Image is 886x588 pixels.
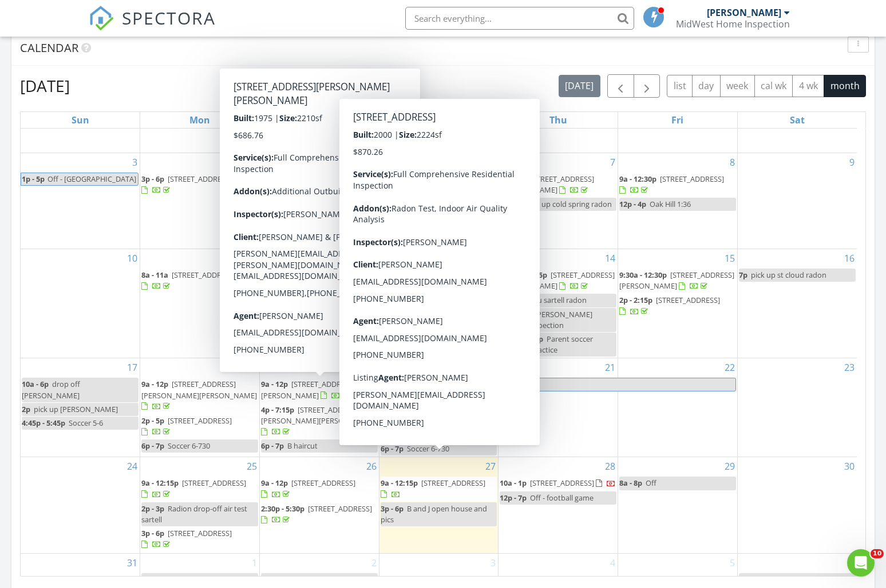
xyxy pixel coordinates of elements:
[500,270,547,280] span: 9:30a - 12:45p
[141,478,246,499] a: 9a - 12:15p [STREET_ADDRESS]
[21,173,45,185] span: 1p - 5p
[650,199,691,209] span: Oak Hill 1:36
[381,114,492,135] span: [PERSON_NAME] Band @ WFW
[488,554,498,572] a: Go to September 3, 2025
[381,379,485,400] a: 9a - 12:15p [STREET_ADDRESS]
[261,295,284,305] span: 6p - 7p
[619,269,736,293] a: 9:30a - 12:30p [STREET_ADDRESS][PERSON_NAME]
[407,443,449,454] span: Soccer 6-730
[261,405,377,426] span: [STREET_ADDRESS][PERSON_NAME][PERSON_NAME]
[421,379,485,389] span: [STREET_ADDRESS]
[381,174,485,195] a: 9a - 12:15p [STREET_ADDRESS]
[141,503,247,525] span: Radion drop-off air test sartell
[379,358,499,457] td: Go to August 20, 2025
[500,269,616,293] a: 9:30a - 12:45p [STREET_ADDRESS][PERSON_NAME]
[483,358,498,377] a: Go to August 20, 2025
[381,405,481,426] a: 2p - 5:15p [STREET_ADDRESS][PERSON_NAME]
[483,457,498,475] a: Go to August 27, 2025
[141,379,257,400] span: [STREET_ADDRESS][PERSON_NAME][PERSON_NAME]
[603,358,618,377] a: Go to August 21, 2025
[308,112,330,128] a: Tuesday
[379,153,499,249] td: Go to August 6, 2025
[48,174,136,184] span: Off - [GEOGRAPHIC_DATA]
[500,174,594,195] a: 9a - 12p [STREET_ADDRESS][PERSON_NAME]
[619,270,667,280] span: 9:30a - 12:30p
[500,270,615,291] span: [STREET_ADDRESS][PERSON_NAME]
[381,283,414,294] span: 3p - 3:30p
[140,153,260,249] td: Go to August 4, 2025
[261,269,378,293] a: 9a - 12p [STREET_ADDRESS]
[667,75,693,97] button: list
[141,270,236,291] a: 8a - 11a [STREET_ADDRESS]
[381,478,485,499] a: 9a - 12:15p [STREET_ADDRESS]
[259,249,379,358] td: Go to August 12, 2025
[141,415,164,426] span: 2p - 5p
[141,574,150,585] span: 6a
[381,379,418,389] span: 9a - 12:15p
[287,441,318,451] span: B haircut
[646,478,656,488] span: Off
[168,528,232,538] span: [STREET_ADDRESS]
[291,478,355,488] span: [STREET_ADDRESS]
[261,405,294,415] span: 4p - 7:15p
[168,415,232,426] span: [STREET_ADDRESS]
[381,405,414,415] span: 2p - 5:15p
[125,457,140,475] a: Go to August 24, 2025
[500,199,523,209] span: 1p - 2p
[618,153,738,249] td: Go to August 8, 2025
[130,153,140,171] a: Go to August 3, 2025
[500,477,616,490] a: 10a - 1p [STREET_ADDRESS]
[261,198,378,222] a: 1p - 4p [STREET_ADDRESS]
[364,457,379,475] a: Go to August 26, 2025
[168,174,232,184] span: [STREET_ADDRESS]
[407,430,425,440] span: WFW
[847,549,875,577] iframe: Intercom live chat
[500,378,524,390] span: 6a - 6p
[871,549,884,558] span: 10
[244,249,259,267] a: Go to August 11, 2025
[140,457,260,553] td: Go to August 25, 2025
[122,6,216,30] span: SPECTORA
[141,441,164,451] span: 6p - 7p
[308,503,372,514] span: [STREET_ADDRESS]
[499,249,618,358] td: Go to August 14, 2025
[20,40,78,55] span: Calendar
[141,528,232,549] a: 3p - 6p [STREET_ADDRESS]
[261,126,284,136] span: 7p - 9p
[259,457,379,553] td: Go to August 26, 2025
[603,457,618,475] a: Go to August 28, 2025
[261,174,308,184] span: 8:30a - 11:30a
[607,74,634,98] button: Previous month
[261,405,377,437] a: 4p - 7:15p [STREET_ADDRESS][PERSON_NAME][PERSON_NAME]
[291,270,355,280] span: [STREET_ADDRESS]
[559,75,600,97] button: [DATE]
[141,174,164,184] span: 3p - 6p
[608,554,618,572] a: Go to September 4, 2025
[89,15,216,39] a: SPECTORA
[500,174,527,184] span: 9a - 12p
[381,378,497,402] a: 9a - 12:15p [STREET_ADDRESS]
[727,153,737,171] a: Go to August 8, 2025
[530,478,594,488] span: [STREET_ADDRESS]
[707,7,781,18] div: [PERSON_NAME]
[381,199,476,220] span: drop off keys freeport
[125,358,140,377] a: Go to August 17, 2025
[619,173,736,197] a: 9a - 12:30p [STREET_ADDRESS]
[140,249,260,358] td: Go to August 11, 2025
[751,270,826,280] span: pick up st cloud radon
[172,270,236,280] span: [STREET_ADDRESS]
[261,270,355,291] a: 9a - 12p [STREET_ADDRESS]
[737,457,857,553] td: Go to August 30, 2025
[618,249,738,358] td: Go to August 15, 2025
[500,478,616,488] a: 10a - 1p [STREET_ADDRESS]
[261,403,378,439] a: 4p - 7:15p [STREET_ADDRESS][PERSON_NAME][PERSON_NAME]
[426,112,450,128] a: Wednesday
[847,153,857,171] a: Go to August 9, 2025
[261,502,378,527] a: 2:30p - 5:30p [STREET_ADDRESS]
[291,574,314,585] span: [DATE]
[21,153,140,249] td: Go to August 3, 2025
[364,358,379,377] a: Go to August 19, 2025
[21,249,140,358] td: Go to August 10, 2025
[381,139,408,150] span: 9p - 10p
[261,478,288,488] span: 9a - 12p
